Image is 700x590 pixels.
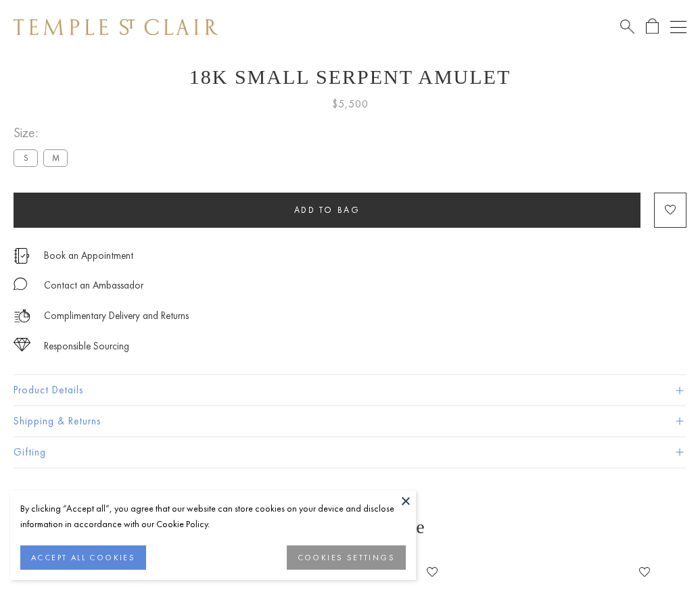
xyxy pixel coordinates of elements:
label: S [14,149,38,166]
h1: 18K Small Serpent Amulet [14,66,686,89]
img: icon_delivery.svg [14,308,30,324]
img: icon_appointment.svg [14,248,30,264]
button: Gifting [14,437,686,468]
img: icon_sourcing.svg [14,338,30,351]
div: Responsible Sourcing [44,338,129,355]
button: COOKIES SETTINGS [287,545,406,570]
label: M [43,149,68,166]
p: Complimentary Delivery and Returns [44,308,189,324]
a: Search [620,18,634,35]
div: Contact an Ambassador [44,277,143,294]
a: Open Shopping Bag [646,18,659,35]
div: By clicking “Accept all”, you agree that our website can store cookies on your device and disclos... [20,501,406,532]
span: Add to bag [294,204,360,216]
img: Temple St. Clair [14,19,218,35]
button: ACCEPT ALL COOKIES [20,545,146,570]
button: Add to bag [14,193,640,228]
img: MessageIcon-01_2.svg [14,277,27,291]
span: $5,500 [332,95,369,113]
span: Size: [14,122,73,144]
button: Open navigation [670,19,686,35]
button: Product Details [14,375,686,405]
a: Book an Appointment [44,248,133,263]
button: Shipping & Returns [14,406,686,437]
